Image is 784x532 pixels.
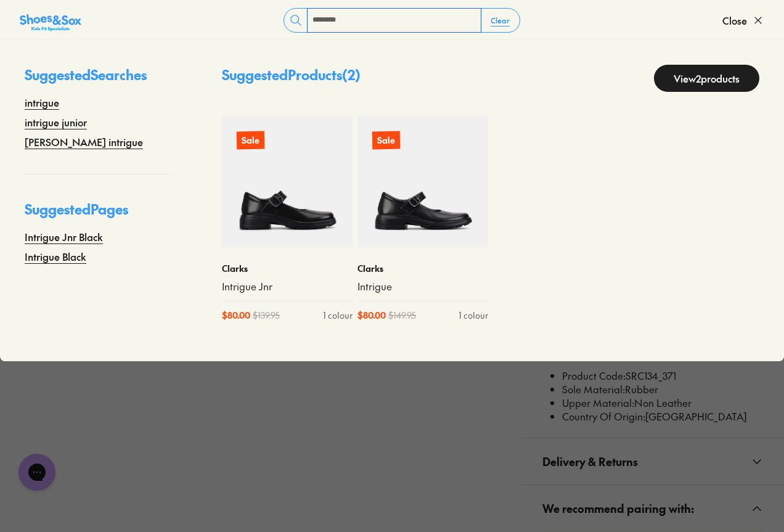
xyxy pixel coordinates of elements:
a: intrigue junior [25,115,87,129]
a: Sale [222,117,353,247]
div: 1 colour [459,309,488,322]
a: Intrigue [357,280,488,293]
span: Product Code: [562,369,626,382]
span: We recommend pairing with: [542,490,694,526]
img: SNS_Logo_Responsive.svg [20,13,81,33]
span: $ 139.95 [253,309,280,322]
p: Sale [237,131,264,150]
span: Upper Material: [562,396,634,409]
iframe: Gorgias live chat messenger [12,449,62,495]
li: Rubber [562,383,764,396]
p: Clarks [357,262,488,275]
li: SRC134_371 [562,369,764,383]
li: Non Leather [562,396,764,410]
span: Country Of Origin: [562,409,645,423]
p: Suggested Pages [25,199,173,229]
p: Clarks [222,262,353,275]
button: Close [722,7,764,34]
a: Intrigue Black [25,249,86,264]
a: View2products [654,65,759,92]
span: Delivery & Returns [542,443,638,480]
p: Suggested Searches [25,65,173,95]
a: Sale [357,117,488,247]
a: intrigue [25,95,59,110]
span: $ 80.00 [222,309,250,322]
p: Suggested Products [222,65,361,92]
span: $ 149.95 [388,309,416,322]
a: Shoes &amp; Sox [20,10,81,30]
button: Clear [481,9,520,31]
a: [PERSON_NAME] intrigue [25,134,143,149]
span: ( 2 ) [342,65,361,84]
span: Sole Material: [562,382,625,396]
span: $ 80.00 [357,309,386,322]
a: Intrigue Jnr [222,280,353,293]
div: 1 colour [323,309,353,322]
p: Sale [372,131,400,150]
a: Intrigue Jnr Black [25,229,103,244]
button: Delivery & Returns [523,438,784,485]
li: [GEOGRAPHIC_DATA] [562,410,764,424]
button: We recommend pairing with: [523,485,784,531]
span: Close [722,13,747,28]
